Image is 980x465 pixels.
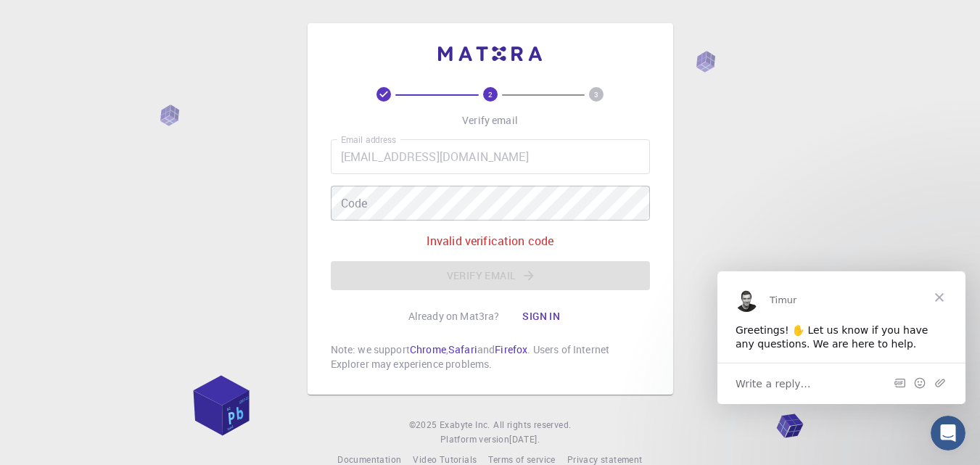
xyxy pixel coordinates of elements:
[509,433,540,445] span: [DATE] .
[410,342,446,356] a: Chrome
[409,418,440,432] span: © 2025
[931,416,965,450] iframe: Intercom live chat
[413,453,477,465] span: Video Tutorials
[440,419,490,430] span: Exabyte Inc.
[495,342,527,356] a: Firefox
[448,342,477,356] a: Safari
[594,89,598,99] text: 3
[331,342,650,371] p: Note: we support , and . Users of Internet Explorer may experience problems.
[488,89,493,99] text: 2
[488,453,555,465] span: Terms of service
[440,418,490,432] a: Exabyte Inc.
[462,113,518,128] p: Verify email
[427,232,554,250] p: Invalid verification code
[493,418,571,432] span: All rights reserved.
[440,432,509,447] span: Platform version
[341,133,396,146] label: Email address
[717,271,965,404] iframe: Intercom live chat message
[511,302,572,331] button: Sign in
[567,453,643,465] span: Privacy statement
[509,432,540,447] a: [DATE].
[337,453,401,465] span: Documentation
[408,309,500,324] p: Already on Mat3ra?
